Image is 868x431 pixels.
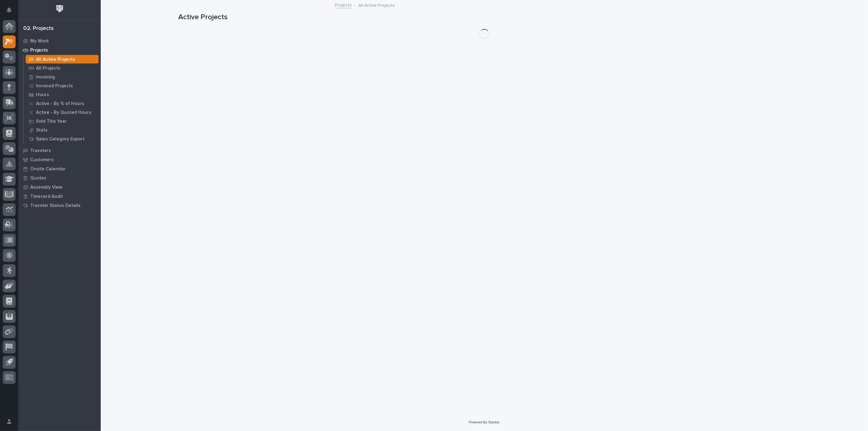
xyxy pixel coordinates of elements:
[358,2,395,8] p: All Active Projects
[24,81,101,90] a: Invoiced Projects
[24,64,101,72] a: All Projects
[18,36,101,45] a: My Work
[18,183,101,192] a: Assembly View
[36,92,49,98] p: Hours
[30,157,54,163] p: Customers
[24,135,101,143] a: Sales Category Export
[24,73,101,81] a: Invoicing
[30,166,66,172] p: Onsite Calendar
[24,126,101,134] a: Stats
[36,110,91,115] p: Active - By Quoted Hours
[54,3,65,14] img: Workspace Logo
[30,38,49,44] p: My Work
[24,108,101,117] a: Active - By Quoted Hours
[30,203,81,208] p: Traveler Status Details
[18,173,101,183] a: Quotes
[36,128,48,133] p: Stats
[36,83,73,89] p: Invoiced Projects
[18,155,101,164] a: Customers
[24,117,101,125] a: Sold This Year
[179,13,790,22] h1: Active Projects
[18,192,101,201] a: Timecard Audit
[335,1,352,8] a: Projects
[36,66,60,71] p: All Projects
[18,201,101,210] a: Traveler Status Details
[3,4,16,16] button: Notifications
[36,119,67,124] p: Sold This Year
[18,164,101,173] a: Onsite Calendar
[36,74,55,80] p: Invoicing
[30,185,62,190] p: Assembly View
[24,55,101,63] a: All Active Projects
[30,176,46,181] p: Quotes
[36,101,84,107] p: Active - By % of Hours
[36,136,85,142] p: Sales Category Export
[24,90,101,99] a: Hours
[24,99,101,108] a: Active - By % of Hours
[30,194,63,199] p: Timecard Audit
[23,25,54,32] div: 02. Projects
[36,57,75,62] p: All Active Projects
[18,146,101,155] a: Travelers
[30,148,51,154] p: Travelers
[30,48,48,53] p: Projects
[18,45,101,55] a: Projects
[469,420,500,424] a: Powered By Stacker
[8,7,16,17] div: Notifications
